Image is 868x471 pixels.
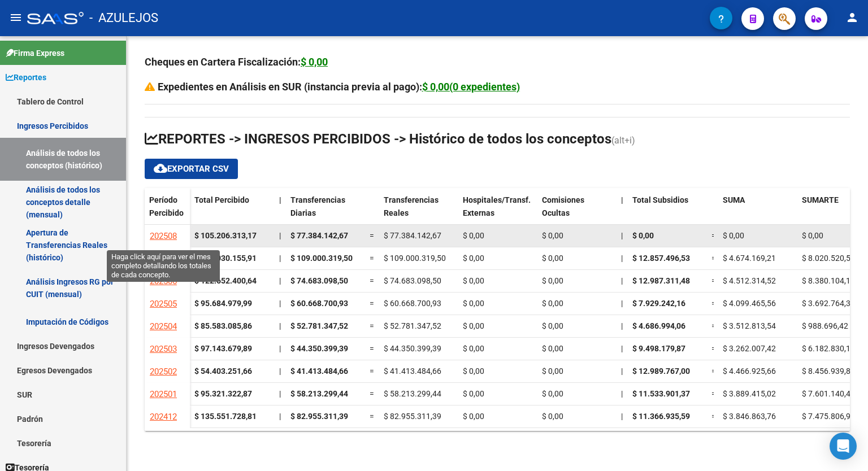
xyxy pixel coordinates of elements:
[194,231,257,240] strong: $ 105.206.313,17
[542,321,563,330] span: $ 0,00
[632,412,690,421] span: $ 11.366.935,59
[194,389,252,398] strong: $ 95.321.322,87
[6,47,64,59] span: Firma Express
[158,81,520,93] strong: Expedientes en Análisis en SUR (instancia previa al pago):
[802,276,855,285] span: $ 8.380.104,15
[279,344,281,353] span: |
[621,299,623,308] span: |
[370,389,374,398] span: =
[384,344,441,353] span: $ 44.350.399,39
[711,367,716,376] span: =
[632,231,654,240] span: $ 0,00
[542,367,563,376] span: $ 0,00
[632,299,685,308] span: $ 7.929.242,16
[370,254,374,263] span: =
[150,344,177,354] span: 202503
[150,389,177,399] span: 202501
[194,276,257,285] strong: $ 122.652.400,64
[463,321,484,330] span: $ 0,00
[463,344,484,353] span: $ 0,00
[723,389,776,398] span: $ 3.889.415,02
[723,276,776,285] span: $ 4.512.314,52
[632,276,690,285] span: $ 12.987.311,48
[190,188,275,236] datatable-header-cell: Total Percibido
[463,389,484,398] span: $ 0,00
[145,56,328,68] strong: Cheques en Cartera Fiscalización:
[537,188,617,236] datatable-header-cell: Comisiones Ocultas
[370,276,374,285] span: =
[802,299,855,308] span: $ 3.692.764,32
[150,321,177,332] span: 202504
[422,79,520,95] div: $ 0,00(0 expedientes)
[290,276,348,285] span: $ 74.683.098,50
[621,412,623,421] span: |
[279,367,281,376] span: |
[802,367,855,376] span: $ 8.456.939,85
[150,276,177,286] span: 202506
[194,254,257,263] strong: $ 153.030.155,91
[830,433,857,460] div: Open Intercom Messenger
[711,344,716,353] span: =
[723,412,776,421] span: $ 3.846.863,76
[845,11,859,24] mat-icon: person
[632,389,690,398] span: $ 11.533.901,37
[542,231,563,240] span: $ 0,00
[370,231,374,240] span: =
[145,131,611,147] span: REPORTES -> INGRESOS PERCIBIDOS -> Histórico de todos los conceptos
[463,299,484,308] span: $ 0,00
[621,389,623,398] span: |
[621,195,623,204] span: |
[275,188,286,236] datatable-header-cell: |
[628,188,707,236] datatable-header-cell: Total Subsidios
[621,344,623,353] span: |
[711,321,716,330] span: =
[370,367,374,376] span: =
[711,389,716,398] span: =
[290,344,348,353] span: $ 44.350.399,39
[463,367,484,376] span: $ 0,00
[802,389,855,398] span: $ 7.601.140,42
[802,254,855,263] span: $ 8.020.520,57
[150,367,177,377] span: 202502
[621,276,623,285] span: |
[611,135,635,146] span: (alt+i)
[542,195,584,217] span: Comisiones Ocultas
[89,6,158,30] span: - AZULEJOS
[384,367,441,376] span: $ 41.413.484,66
[621,231,623,240] span: |
[279,389,281,398] span: |
[723,367,776,376] span: $ 4.466.925,66
[194,367,252,376] strong: $ 54.403.251,66
[286,188,365,236] datatable-header-cell: Transferencias Diarias
[802,195,839,204] span: SUMARTE
[711,231,716,240] span: =
[150,231,177,241] span: 202508
[542,254,563,263] span: $ 0,00
[279,254,281,263] span: |
[632,344,685,353] span: $ 9.498.179,87
[145,188,190,236] datatable-header-cell: Período Percibido
[542,299,563,308] span: $ 0,00
[802,412,855,421] span: $ 7.475.806,98
[723,299,776,308] span: $ 4.099.465,56
[290,321,348,330] span: $ 52.781.347,52
[194,195,249,204] span: Total Percibido
[463,412,484,421] span: $ 0,00
[384,254,446,263] span: $ 109.000.319,50
[145,159,238,179] button: Exportar CSV
[194,299,252,308] strong: $ 95.684.979,99
[154,162,167,175] mat-icon: cloud_download
[9,11,23,24] mat-icon: menu
[463,254,484,263] span: $ 0,00
[723,231,744,240] span: $ 0,00
[150,412,177,422] span: 202412
[370,321,374,330] span: =
[632,367,690,376] span: $ 12.989.767,00
[718,188,797,236] datatable-header-cell: SUMA
[194,412,257,421] strong: $ 135.551.728,81
[384,276,441,285] span: $ 74.683.098,50
[711,254,716,263] span: =
[621,321,623,330] span: |
[384,299,441,308] span: $ 60.668.700,93
[370,412,374,421] span: =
